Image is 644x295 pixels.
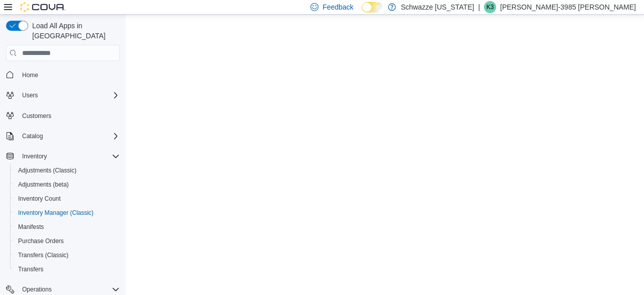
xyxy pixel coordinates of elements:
button: Transfers [10,262,124,276]
span: Transfers (Classic) [14,249,120,261]
button: Transfers (Classic) [10,248,124,262]
button: Adjustments (Classic) [10,163,124,178]
span: Inventory [18,150,120,162]
button: Adjustments (beta) [10,178,124,192]
button: Home [2,67,124,82]
span: Users [18,89,120,101]
button: Manifests [10,220,124,234]
span: Customers [18,109,120,122]
a: Adjustments (beta) [14,179,73,191]
span: Transfers [14,263,120,275]
span: Purchase Orders [18,237,64,245]
p: | [478,1,480,13]
a: Inventory Count [14,193,65,205]
input: Dark Mode [362,2,383,13]
button: Users [2,88,124,102]
a: Transfers [14,263,47,275]
div: Kandice-3985 Marquez [484,1,496,13]
a: Inventory Manager (Classic) [14,207,98,219]
span: K3 [487,1,494,13]
span: Catalog [22,132,43,140]
button: Inventory Count [10,192,124,206]
span: Adjustments (Classic) [14,164,120,176]
img: Cova [20,2,65,12]
button: Catalog [18,130,47,142]
button: Users [18,89,42,101]
p: [PERSON_NAME]-3985 [PERSON_NAME] [500,1,636,13]
span: Operations [22,285,52,293]
a: Home [18,69,42,81]
a: Manifests [14,221,48,233]
span: Customers [22,112,51,120]
span: Catalog [18,130,120,142]
button: Catalog [2,129,124,143]
span: Inventory Manager (Classic) [18,209,94,217]
span: Inventory Count [14,193,120,205]
span: Load All Apps in [GEOGRAPHIC_DATA] [28,21,120,41]
span: Feedback [323,2,353,12]
span: Inventory [22,152,47,160]
button: Inventory [2,149,124,163]
button: Inventory [18,150,51,162]
button: Inventory Manager (Classic) [10,206,124,220]
a: Customers [18,110,55,122]
span: Users [22,91,38,99]
p: Schwazze [US_STATE] [401,1,474,13]
span: Home [22,71,38,79]
span: Transfers (Classic) [18,251,68,259]
span: Inventory Count [18,195,61,203]
span: Inventory Manager (Classic) [14,207,120,219]
span: Manifests [14,221,120,233]
span: Adjustments (beta) [14,179,120,191]
button: Customers [2,108,124,123]
a: Transfers (Classic) [14,249,72,261]
span: Purchase Orders [14,235,120,247]
a: Adjustments (Classic) [14,164,80,176]
span: Adjustments (beta) [18,181,69,189]
button: Purchase Orders [10,234,124,248]
a: Purchase Orders [14,235,68,247]
span: Manifests [18,223,44,231]
span: Transfers [18,265,43,273]
span: Adjustments (Classic) [18,166,76,174]
span: Home [18,68,120,81]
